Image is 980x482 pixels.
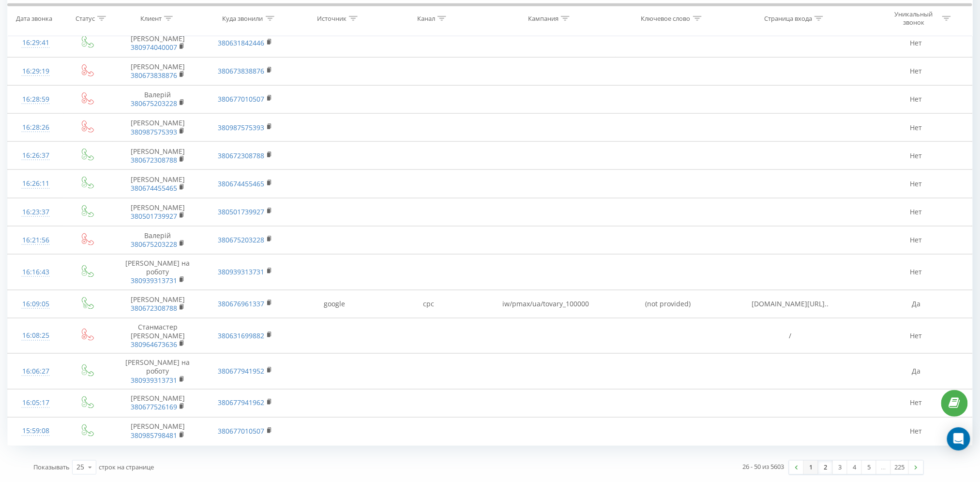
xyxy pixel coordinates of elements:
[287,290,381,318] td: google
[218,94,265,104] a: 380677010507
[888,10,940,27] div: Уникальный звонок
[860,389,972,417] td: Нет
[16,14,52,22] div: Дата звонка
[752,299,829,308] span: [DOMAIN_NAME][URL]..
[860,142,972,170] td: Нет
[860,318,972,354] td: Нет
[218,299,265,308] a: 380676961337
[17,203,54,222] div: 16:23:37
[862,461,876,474] a: 5
[17,174,54,193] div: 16:26:11
[33,463,70,472] span: Показывать
[17,263,54,282] div: 16:16:43
[818,461,833,474] a: 2
[112,254,203,290] td: [PERSON_NAME] на роботу
[218,151,265,160] a: 380672308788
[847,461,862,474] a: 4
[891,461,909,474] a: 225
[131,211,177,221] a: 380501739927
[218,179,265,188] a: 380674455465
[876,461,891,474] div: …
[218,366,265,376] a: 380677941952
[131,403,177,412] a: 380677526169
[131,276,177,285] a: 380939313731
[17,422,54,441] div: 15:59:08
[112,226,203,254] td: Валерій
[860,85,972,113] td: Нет
[218,66,265,75] a: 380673838876
[860,290,972,318] td: Да
[317,14,347,22] div: Источник
[860,170,972,198] td: Нет
[131,183,177,193] a: 380674455465
[131,303,177,313] a: 380672308788
[860,354,972,390] td: Да
[99,463,154,472] span: строк на странице
[17,231,54,250] div: 16:21:56
[131,127,177,136] a: 380987575393
[112,198,203,226] td: [PERSON_NAME]
[112,354,203,390] td: [PERSON_NAME] на роботу
[218,398,265,407] a: 380677941962
[112,170,203,198] td: [PERSON_NAME]
[131,431,177,440] a: 380985798481
[860,254,972,290] td: Нет
[223,14,263,22] div: Куда звонили
[140,14,162,22] div: Клиент
[860,226,972,254] td: Нет
[131,71,177,80] a: 380673838876
[17,62,54,81] div: 16:29:19
[131,376,177,385] a: 380939313731
[528,14,558,22] div: Кампания
[112,290,203,318] td: [PERSON_NAME]
[131,240,177,249] a: 380675203228
[112,114,203,142] td: [PERSON_NAME]
[218,38,265,47] a: 380631842446
[860,198,972,226] td: Нет
[17,118,54,137] div: 16:28:26
[17,326,54,345] div: 16:08:25
[131,155,177,165] a: 380672308788
[17,33,54,52] div: 16:29:41
[721,318,860,354] td: /
[743,462,784,472] div: 26 - 50 из 5603
[17,295,54,314] div: 16:09:05
[860,29,972,57] td: Нет
[218,123,265,132] a: 380987575393
[860,57,972,85] td: Нет
[112,318,203,354] td: Станмастер [PERSON_NAME]
[218,331,265,340] a: 380631699882
[112,57,203,85] td: [PERSON_NAME]
[131,43,177,52] a: 380974040007
[218,427,265,436] a: 380677010507
[112,29,203,57] td: [PERSON_NAME]
[860,114,972,142] td: Нет
[833,461,847,474] a: 3
[476,290,616,318] td: iw/pmax/ua/tovary_100000
[947,427,970,451] div: Open Intercom Messenger
[417,14,435,22] div: Канал
[112,389,203,417] td: [PERSON_NAME]
[218,235,265,244] a: 380675203228
[381,290,476,318] td: cpc
[112,142,203,170] td: [PERSON_NAME]
[764,14,812,22] div: Страница входа
[641,14,691,22] div: Ключевое слово
[112,418,203,446] td: [PERSON_NAME]
[616,290,721,318] td: (not provided)
[218,267,265,276] a: 380939313731
[17,146,54,165] div: 16:26:37
[17,394,54,413] div: 16:05:17
[75,14,95,22] div: Статус
[218,207,265,216] a: 380501739927
[804,461,818,474] a: 1
[17,362,54,381] div: 16:06:27
[76,463,84,472] div: 25
[131,340,177,349] a: 380964673636
[17,90,54,109] div: 16:28:59
[131,99,177,108] a: 380675203228
[860,418,972,446] td: Нет
[112,85,203,113] td: Валерій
